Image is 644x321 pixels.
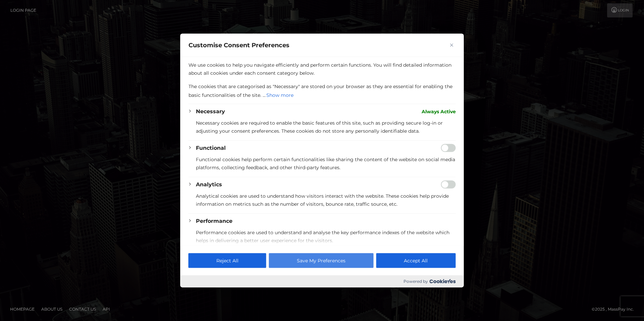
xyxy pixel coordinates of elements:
p: Analytical cookies are used to understand how visitors interact with the website. These cookies h... [196,192,456,208]
div: Powered by [180,275,464,287]
p: Functional cookies help perform certain functionalities like sharing the content of the website o... [196,155,456,172]
input: Enable Analytics [441,181,456,189]
button: Reject All [189,253,266,268]
span: Customise Consent Preferences [189,41,289,49]
p: The cookies that are categorised as "Necessary" are stored on your browser as they are essential ... [189,82,456,100]
div: Customise Consent Preferences [180,34,464,287]
span: Always Active [422,108,456,116]
p: Performance cookies are used to understand and analyse the key performance indexes of the website... [196,229,456,245]
button: Show more [266,90,294,100]
p: Necessary cookies are required to enable the basic features of this site, such as providing secur... [196,119,456,135]
button: Save My Preferences [269,253,373,268]
button: Performance [196,217,232,225]
input: Enable Functional [441,144,456,152]
button: Analytics [196,181,222,189]
button: Functional [196,144,226,152]
button: Close [448,41,456,49]
button: Accept All [376,253,455,268]
p: We use cookies to help you navigate efficiently and perform certain functions. You will find deta... [189,61,456,77]
img: Cookieyes logo [430,279,456,283]
button: Necessary [196,108,225,116]
img: Close [450,44,453,47]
